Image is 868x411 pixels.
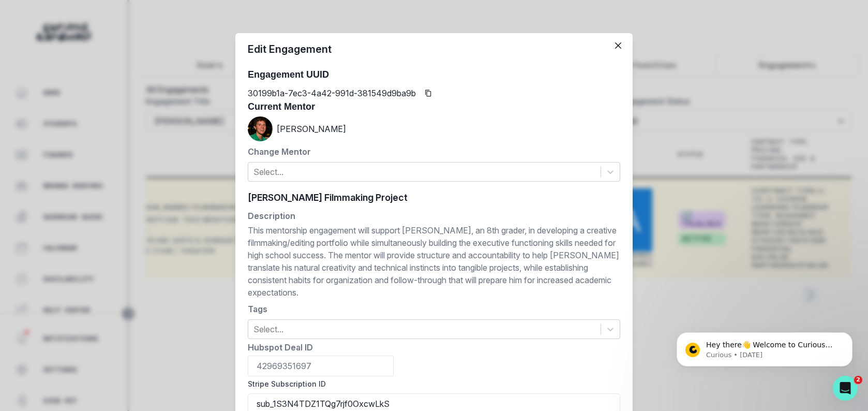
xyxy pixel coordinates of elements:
[248,190,408,205] span: [PERSON_NAME] Filmmaking Project
[248,87,416,99] p: 30199b1a-7ec3-4a42-991d-381549d9ba9b
[235,33,633,65] header: Edit Engagement
[248,69,620,81] h3: Engagement UUID
[248,116,273,141] img: Dean
[248,222,620,301] span: This mentorship engagement will support [PERSON_NAME], an 8th grader, in developing a creative fi...
[248,378,614,389] label: Stripe Subscription ID
[248,145,620,158] p: Change Mentor
[610,37,626,54] button: Close
[833,376,858,401] iframe: Intercom live chat
[248,303,620,315] p: Tags
[277,123,346,135] p: [PERSON_NAME]
[248,101,620,113] h3: Current Mentor
[248,341,620,354] p: Hubspot Deal ID
[854,376,862,384] span: 2
[661,311,868,383] iframe: Intercom notifications message
[420,85,437,101] button: Copied to clipboard
[248,210,614,222] label: Description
